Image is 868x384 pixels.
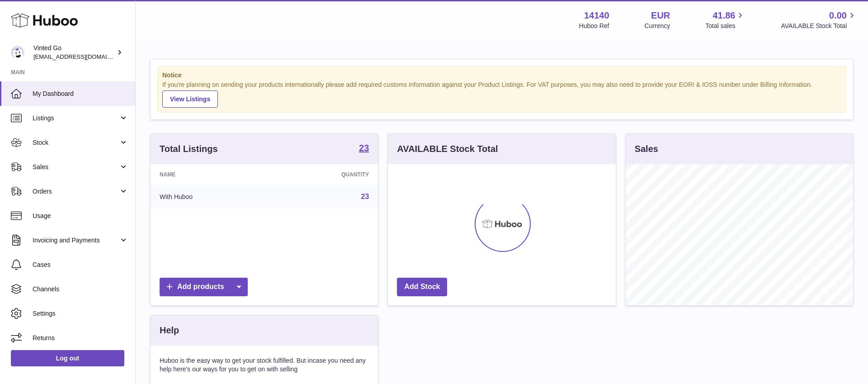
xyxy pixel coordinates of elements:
[33,309,128,318] span: Settings
[33,236,119,245] span: Invoicing and Payments
[151,164,271,185] th: Name
[33,53,133,60] span: [EMAIL_ADDRESS][DOMAIN_NAME]
[11,46,24,59] img: giedre.bartusyte@vinted.com
[151,185,271,209] td: With Huboo
[33,261,128,269] span: Cases
[359,143,369,154] a: 23
[33,163,119,171] span: Sales
[361,193,369,200] a: 23
[160,143,218,155] h3: Total Listings
[160,356,369,374] p: Huboo is the easy way to get your stock fulfilled. But incase you need any help here's our ways f...
[11,350,124,366] a: Log out
[162,81,841,108] div: If you're planning on sending your products internationally please add required customs informati...
[712,9,735,22] span: 41.86
[33,212,128,220] span: Usage
[33,114,119,123] span: Listings
[584,9,609,22] strong: 14140
[162,90,218,108] a: View Listings
[829,9,847,22] span: 0.00
[397,143,498,155] h3: AVAILABLE Stock Total
[651,9,670,22] strong: EUR
[33,138,119,147] span: Stock
[645,22,670,30] div: Currency
[33,44,115,61] div: Vinted Go
[635,143,658,155] h3: Sales
[33,285,128,294] span: Channels
[397,278,447,296] a: Add Stock
[359,143,369,152] strong: 23
[33,187,119,196] span: Orders
[705,9,745,30] a: 41.86 Total sales
[162,71,841,80] strong: Notice
[33,334,128,342] span: Returns
[160,278,248,296] a: Add products
[579,22,609,30] div: Huboo Ref
[33,90,128,98] span: My Dashboard
[781,9,857,30] a: 0.00 AVAILABLE Stock Total
[705,22,745,30] span: Total sales
[781,22,857,30] span: AVAILABLE Stock Total
[271,164,378,185] th: Quantity
[160,324,179,337] h3: Help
